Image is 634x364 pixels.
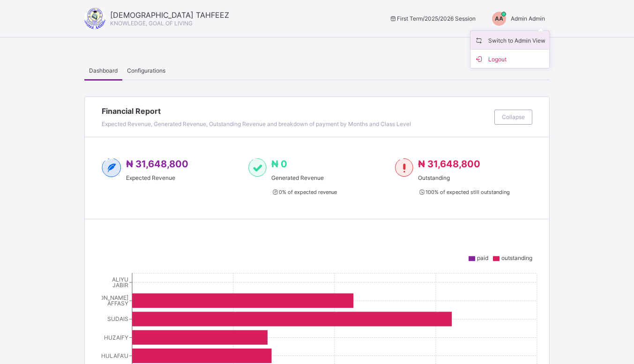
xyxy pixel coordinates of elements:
tspan: SUDAIS [107,315,128,322]
img: outstanding-1.146d663e52f09953f639664a84e30106.svg [395,158,413,177]
img: expected-2.4343d3e9d0c965b919479240f3db56ac.svg [102,158,121,177]
tspan: [PERSON_NAME] [83,294,128,301]
tspan: HUZAIFY [104,334,128,341]
span: 0 % of expected revenue [271,189,336,195]
tspan: JABIR [112,282,128,289]
span: Collapse [502,113,525,120]
span: Dashboard [89,67,118,74]
li: dropdown-list-item-name-0 [470,31,549,50]
span: ₦ 31,648,800 [418,158,480,170]
span: outstanding [501,254,532,261]
span: session/term information [389,15,476,22]
span: Financial Report [102,106,490,116]
span: AA [495,15,503,22]
span: Logout [474,53,545,64]
tspan: ALIYU [112,276,128,283]
tspan: KHULAFA’U [97,352,128,359]
li: dropdown-list-item-buttom-1 [470,50,549,68]
tspan: AFFASY [107,300,128,307]
img: paid-1.3eb1404cbcb1d3b736510a26bbfa3ccb.svg [248,158,267,177]
span: Outstanding [418,174,509,181]
span: Admin Admin [511,15,545,22]
span: Configurations [127,67,165,74]
span: [DEMOGRAPHIC_DATA] TAHFEEZ [110,10,229,20]
span: Expected Revenue, Generated Revenue, Outstanding Revenue and breakdown of payment by Months and C... [102,120,411,127]
span: Expected Revenue [126,174,188,181]
span: paid [477,254,488,261]
span: ₦ 31,648,800 [126,158,188,170]
span: Switch to Admin View [474,35,545,45]
span: Generated Revenue [271,174,336,181]
span: ₦ 0 [271,158,287,170]
span: 100 % of expected still outstanding [418,189,509,195]
span: KNOWLEDGE, GOAL OF LIVING [110,20,193,27]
